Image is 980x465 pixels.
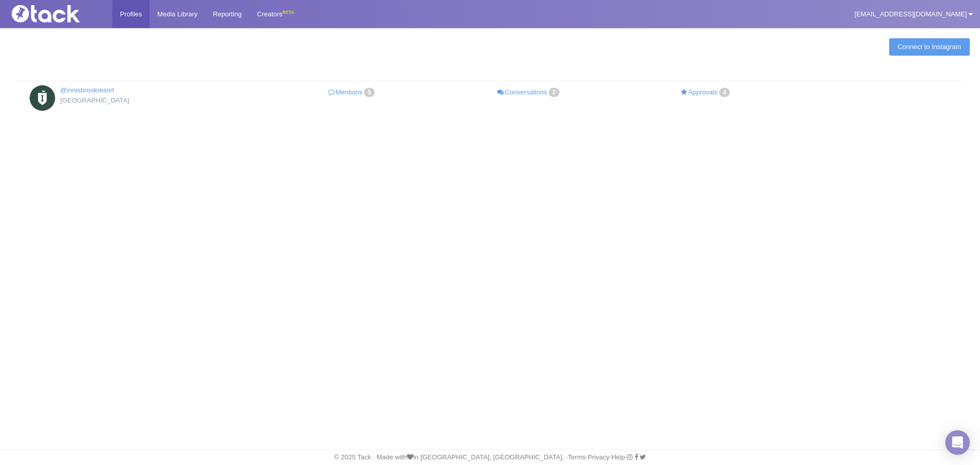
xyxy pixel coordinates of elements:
[587,453,609,461] a: Privacy
[3,453,977,462] div: © 2025 Tack · Made with in [GEOGRAPHIC_DATA], [GEOGRAPHIC_DATA]. · · · ·
[60,86,114,94] a: @innisbrookresort
[8,5,110,22] img: Tack
[282,7,294,18] div: BETA
[18,66,962,81] th: : activate to sort column descending
[30,85,55,111] img: Innisbrook Resort
[611,453,625,461] a: Help
[719,88,730,97] span: 4
[440,85,618,100] a: Conversations2
[30,95,249,106] div: [GEOGRAPHIC_DATA]
[618,85,795,100] a: Approvals4
[889,38,970,56] a: Connect to Instagram
[568,453,585,461] a: Terms
[945,430,970,455] div: Open Intercom Messenger
[264,85,441,100] a: Mentions5
[549,88,559,97] span: 2
[364,88,375,97] span: 5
